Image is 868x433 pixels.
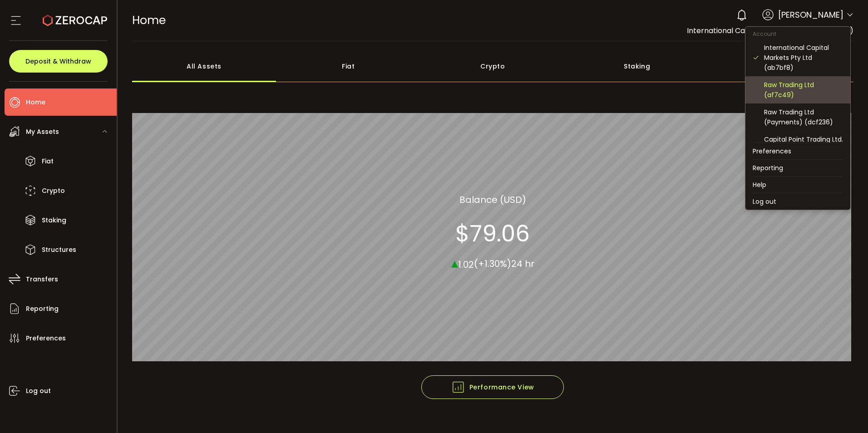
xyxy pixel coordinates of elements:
[764,43,843,73] div: International Capital Markets Pty Ltd (ab7bf8)
[823,389,868,433] iframe: Chat Widget
[276,50,420,82] div: Fiat
[745,177,850,193] li: Help
[420,50,565,82] div: Crypto
[26,384,51,398] span: Log out
[26,96,45,109] span: Home
[687,25,853,36] span: International Capital Markets Pty Ltd (ab7bf8)
[9,50,108,73] button: Deposit & Withdraw
[132,50,276,82] div: All Assets
[42,243,76,256] span: Structures
[421,375,564,399] button: Performance View
[764,134,843,154] div: Capital Point Trading Ltd. (Payments) (de1af4)
[459,192,526,206] section: Balance (USD)
[458,258,474,271] span: 1.02
[26,273,58,286] span: Transfers
[26,332,66,345] span: Preferences
[25,58,91,64] span: Deposit & Withdraw
[745,193,850,210] li: Log out
[42,184,65,197] span: Crypto
[451,253,458,272] span: ▴
[745,30,784,38] span: Account
[42,155,54,168] span: Fiat
[26,302,59,315] span: Reporting
[778,9,843,21] span: [PERSON_NAME]
[132,12,166,28] span: Home
[511,257,534,270] span: 24 hr
[709,50,853,82] div: Structured Products
[455,220,530,247] section: $79.06
[764,107,843,127] div: Raw Trading Ltd (Payments) (dcf236)
[474,257,511,270] span: (+1.30%)
[565,50,709,82] div: Staking
[42,214,66,227] span: Staking
[745,160,850,176] li: Reporting
[764,80,843,100] div: Raw Trading Ltd (af7c49)
[745,143,850,159] li: Preferences
[451,380,534,394] span: Performance View
[26,125,59,138] span: My Assets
